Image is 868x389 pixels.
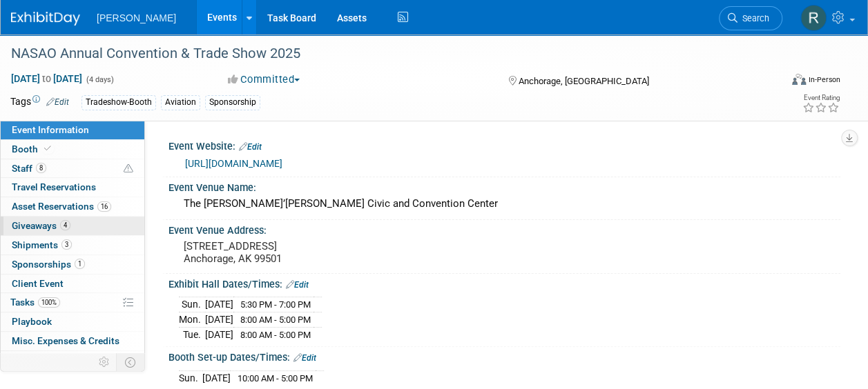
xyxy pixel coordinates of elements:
[202,370,231,385] td: [DATE]
[38,297,60,308] span: 100%
[240,330,311,340] span: 8:00 AM - 5:00 PM
[12,278,64,289] span: Client Event
[1,140,144,159] a: Booth
[179,193,830,215] div: The [PERSON_NAME]’[PERSON_NAME] Civic and Convention Center
[240,315,311,325] span: 8:00 AM - 5:00 PM
[11,12,80,26] img: ExhibitDay
[293,353,316,363] a: Edit
[286,280,309,290] a: Edit
[205,312,233,328] td: [DATE]
[223,72,305,87] button: Committed
[179,327,205,341] td: Tue.
[12,259,85,270] span: Sponsorships
[240,299,311,310] span: 5:30 PM - 7:00 PM
[161,95,200,110] div: Aviation
[1,178,144,197] a: Travel Reservations
[168,136,840,154] div: Event Website:
[179,312,205,328] td: Mon.
[800,5,827,31] img: Rebecca Deis
[10,94,69,110] td: Tags
[36,163,46,173] span: 8
[12,201,111,212] span: Asset Reservations
[10,72,83,85] span: [DATE] [DATE]
[117,353,145,371] td: Toggle Event Tabs
[168,274,840,292] div: Exhibit Hall Dates/Times:
[792,74,806,85] img: Format-Inperson.png
[802,94,840,101] div: Event Rating
[60,220,70,230] span: 4
[239,142,262,152] a: Edit
[1,275,144,293] a: Client Event
[46,97,69,107] a: Edit
[719,6,782,30] a: Search
[205,95,260,110] div: Sponsorship
[1,217,144,235] a: Giveaways4
[168,220,840,237] div: Event Venue Address:
[737,13,769,23] span: Search
[168,347,840,365] div: Booth Set-up Dates/Times:
[179,297,205,312] td: Sun.
[720,72,840,92] div: Event Format
[1,159,144,178] a: Staff8
[205,327,233,341] td: [DATE]
[168,177,840,194] div: Event Venue Name:
[205,297,233,312] td: [DATE]
[81,95,156,110] div: Tradeshow-Booth
[519,76,649,86] span: Anchorage, [GEOGRAPHIC_DATA]
[808,74,840,85] div: In-Person
[238,373,313,383] span: 10:00 AM - 5:00 PM
[12,163,46,174] span: Staff
[12,239,72,250] span: Shipments
[1,293,144,312] a: Tasks100%
[1,312,144,331] a: Playbook
[1,332,144,350] a: Misc. Expenses & Credits
[44,145,51,152] i: Booth reservation complete
[85,75,114,84] span: (4 days)
[12,124,89,135] span: Event Information
[93,353,117,371] td: Personalize Event Tab Strip
[75,259,85,269] span: 1
[12,335,119,346] span: Misc. Expenses & Credits
[97,201,111,212] span: 16
[124,163,133,175] span: Potential Scheduling Conflict -- at least one attendee is tagged in another overlapping event.
[97,12,176,23] span: [PERSON_NAME]
[12,181,96,192] span: Travel Reservations
[1,121,144,139] a: Event Information
[185,158,282,169] a: [URL][DOMAIN_NAME]
[12,143,54,154] span: Booth
[10,297,60,308] span: Tasks
[12,316,52,327] span: Playbook
[179,370,202,385] td: Sun.
[61,239,72,250] span: 3
[1,255,144,274] a: Sponsorships1
[12,220,70,231] span: Giveaways
[1,197,144,216] a: Asset Reservations16
[184,240,433,265] pre: [STREET_ADDRESS] Anchorage, AK 99501
[1,236,144,255] a: Shipments3
[6,41,769,66] div: NASAO Annual Convention & Trade Show 2025
[40,73,53,84] span: to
